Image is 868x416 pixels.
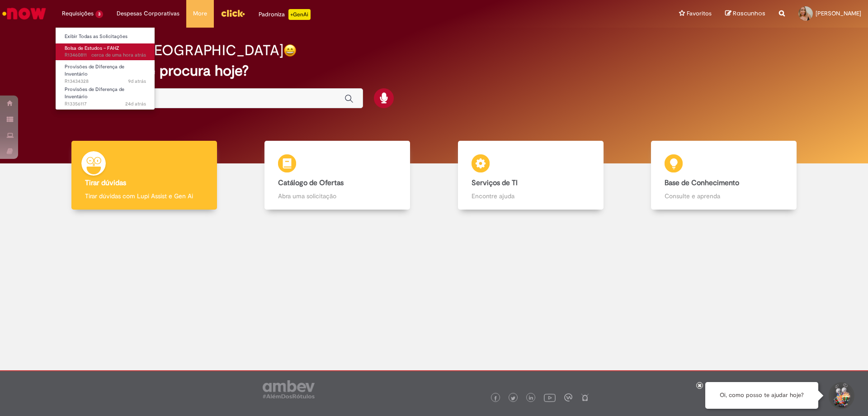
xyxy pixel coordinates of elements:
[544,392,556,403] img: logo_footer_youtube.png
[117,9,179,18] span: Despesas Corporativas
[221,6,245,20] img: click_logo_yellow_360x200.png
[56,32,155,42] a: Exibir Todas as Solicitações
[665,178,739,187] b: Base de Conhecimento
[128,78,146,85] span: 9d atrás
[581,393,589,402] img: logo_footer_naosei.png
[91,52,146,58] time: 29/08/2025 08:42:04
[564,393,572,402] img: logo_footer_workplace.png
[95,10,103,18] span: 3
[283,44,297,57] img: happy-face.png
[472,191,590,201] p: Encontre ajuda
[241,141,434,210] a: Catálogo de Ofertas Abra uma solicitação
[278,178,344,187] b: Catálogo de Ofertas
[78,63,790,79] h2: O que você procura hoje?
[56,62,155,81] a: Aberto R13434328 : Provisões de Diferença de Inventário
[193,9,207,18] span: More
[263,380,315,398] img: logo_footer_ambev_rotulo_gray.png
[687,9,712,18] span: Favoritos
[56,43,155,60] a: Aberto R13460811 : Bolsa de Estudos – FAHZ
[91,52,146,58] span: cerca de uma hora atrás
[472,178,518,187] b: Serviços de TI
[816,10,861,17] span: [PERSON_NAME]
[125,100,146,107] span: 24d atrás
[705,382,818,409] div: Oi, como posso te ajudar hoje?
[1,5,47,23] img: ServiceNow
[529,396,533,401] img: logo_footer_linkedin.png
[278,191,396,201] p: Abra uma solicitação
[434,141,627,210] a: Serviços de TI Encontre ajuda
[56,85,155,104] a: Aberto R13356117 : Provisões de Diferença de Inventário
[827,382,854,409] button: Iniciar Conversa de Suporte
[733,9,765,18] span: Rascunhos
[65,100,146,108] span: R13356117
[85,191,203,201] p: Tirar dúvidas com Lupi Assist e Gen Ai
[511,396,515,401] img: logo_footer_twitter.png
[47,141,241,210] a: Tirar dúvidas Tirar dúvidas com Lupi Assist e Gen Ai
[493,396,498,401] img: logo_footer_facebook.png
[65,63,124,77] span: Provisões de Diferença de Inventário
[125,100,146,107] time: 05/08/2025 15:20:05
[665,191,783,201] p: Consulte e aprenda
[55,27,155,110] ul: Requisições
[85,178,126,187] b: Tirar dúvidas
[65,45,119,52] span: Bolsa de Estudos – FAHZ
[725,10,765,18] a: Rascunhos
[65,78,146,85] span: R13434328
[259,9,311,20] div: Padroniza
[78,43,283,58] h2: Bom dia, [GEOGRAPHIC_DATA]
[288,9,311,20] p: +GenAi
[62,9,94,18] span: Requisições
[128,78,146,85] time: 20/08/2025 23:00:42
[65,86,124,100] span: Provisões de Diferença de Inventário
[65,52,146,59] span: R13460811
[627,141,821,210] a: Base de Conhecimento Consulte e aprenda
